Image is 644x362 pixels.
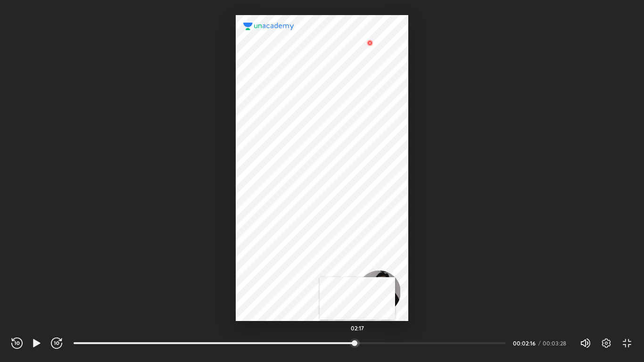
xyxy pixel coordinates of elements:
img: wMgqJGBwKWe8AAAAABJRU5ErkJggg== [364,37,376,49]
div: / [538,340,541,346]
div: 00:03:28 [543,340,569,346]
div: 00:02:16 [513,340,537,346]
h5: 02:17 [351,325,364,331]
img: logo.2a7e12a2.svg [243,23,294,30]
